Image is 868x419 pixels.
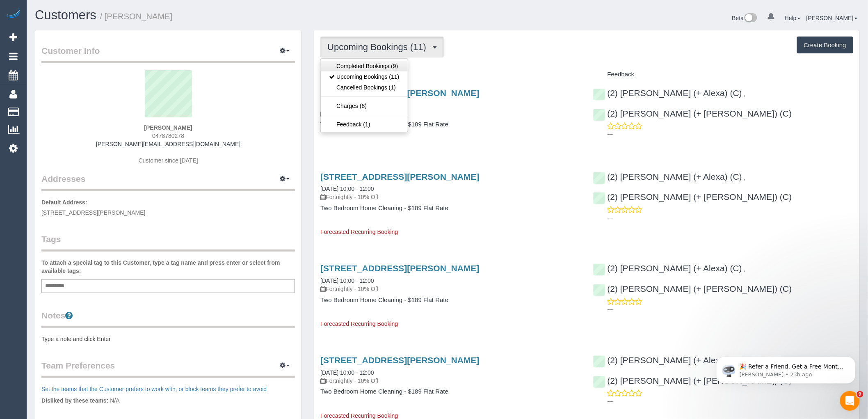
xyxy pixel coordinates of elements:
p: Message from Ellie, sent 23h ago [36,32,142,39]
h4: Two Bedroom Home Cleaning - $189 Flat Rate [320,205,580,212]
legend: Team Preferences [41,359,295,378]
a: Help [785,15,801,21]
a: (2) [PERSON_NAME] (+ Alexa) (C) [593,355,742,365]
img: New interface [744,13,757,24]
a: (2) [PERSON_NAME] (+ [PERSON_NAME]) (C) [593,109,792,118]
a: Upcoming Bookings (11) [321,71,407,82]
label: Disliked by these teams: [41,396,108,405]
a: [PERSON_NAME] [806,15,858,21]
span: , [744,174,745,181]
a: [DATE] 10:00 - 12:00 [320,369,374,376]
span: Forecasted Recurring Booking [320,229,398,235]
a: [DATE] 10:00 - 12:00 [320,277,374,284]
a: (2) [PERSON_NAME] (+ [PERSON_NAME]) (C) [593,192,792,201]
p: --- [608,130,853,138]
pre: Type a note and click Enter [41,335,295,343]
span: , [744,91,745,97]
a: Beta [732,15,758,21]
h4: Service [320,71,580,78]
a: [STREET_ADDRESS][PERSON_NAME] [320,172,479,181]
legend: Customer Info [41,45,295,63]
h4: Two Bedroom Home Cleaning - $189 Flat Rate [320,121,580,128]
iframe: Intercom live chat [840,391,860,411]
a: Charges (8) [321,101,407,111]
button: Create Booking [797,37,853,54]
label: Default Address: [41,198,87,206]
p: Fortnightly - 10% Off [320,193,580,201]
strong: [PERSON_NAME] [144,124,192,131]
span: 0478780278 [152,133,184,139]
p: Fortnightly - 10% Off [320,285,580,293]
p: Fortnightly - 10% Off [320,377,580,385]
h4: Two Bedroom Home Cleaning - $189 Flat Rate [320,297,580,304]
a: (2) [PERSON_NAME] (+ [PERSON_NAME]) (C) [593,376,792,385]
legend: Tags [41,233,295,252]
img: Automaid Logo [5,8,21,20]
label: To attach a special tag to this Customer, type a tag name and press enter or select from availabl... [41,259,295,275]
span: Forecasted Recurring Booking [320,321,398,327]
legend: Notes [41,309,295,328]
span: 🎉 Refer a Friend, Get a Free Month! 🎉 Love Automaid? Share the love! When you refer a friend who ... [36,24,140,112]
p: Fortnightly - 10% Off [320,110,580,118]
a: [DATE] 10:00 - 12:00 [320,185,374,192]
span: Upcoming Bookings (11) [327,42,430,52]
span: Customer since [DATE] [139,157,198,164]
a: (2) [PERSON_NAME] (+ Alexa) (C) [593,263,742,273]
a: Customers [35,8,96,22]
span: Forecasted Recurring Booking [320,412,398,419]
a: [STREET_ADDRESS][PERSON_NAME] [320,263,479,273]
span: N/A [110,397,119,404]
a: [STREET_ADDRESS][PERSON_NAME] [320,355,479,365]
button: Upcoming Bookings (11) [320,37,444,57]
span: 9 [857,391,863,398]
a: Feedback (1) [321,119,407,130]
a: Completed Bookings (9) [321,61,407,71]
p: --- [608,214,853,222]
a: (2) [PERSON_NAME] (+ Alexa) (C) [593,172,742,181]
p: --- [608,305,853,314]
span: [STREET_ADDRESS][PERSON_NAME] [41,209,146,216]
span: , [744,266,745,272]
a: Cancelled Bookings (1) [321,82,407,93]
a: Set the teams that the Customer prefers to work with, or block teams they prefer to avoid [41,386,267,392]
iframe: Intercom notifications message [704,339,868,397]
p: --- [608,397,853,405]
h4: Feedback [593,71,853,78]
small: / [PERSON_NAME] [100,12,173,21]
a: (2) [PERSON_NAME] (+ [PERSON_NAME]) (C) [593,284,792,293]
a: (2) [PERSON_NAME] (+ Alexa) (C) [593,88,742,98]
h4: Two Bedroom Home Cleaning - $189 Flat Rate [320,388,580,395]
a: [PERSON_NAME][EMAIL_ADDRESS][DOMAIN_NAME] [96,141,240,147]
